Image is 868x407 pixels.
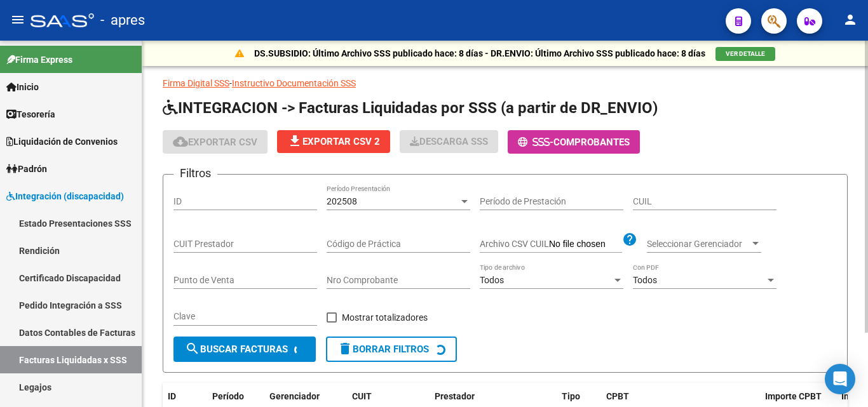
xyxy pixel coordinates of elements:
[163,76,848,90] p: -
[400,130,498,153] button: Descarga SSS
[326,337,457,362] button: Borrar Filtros
[327,196,357,206] span: 202508
[6,162,47,176] span: Padrón
[337,341,353,356] mat-icon: delete
[480,275,504,285] span: Todos
[606,391,629,401] span: CPBT
[173,134,188,149] mat-icon: cloud_download
[232,78,356,88] a: Instructivo Documentación SSS
[185,344,288,355] span: Buscar Facturas
[622,232,637,247] mat-icon: help
[163,130,268,154] button: Exportar CSV
[480,239,549,249] span: Archivo CSV CUIL
[277,130,390,153] button: Exportar CSV 2
[825,364,855,394] div: Open Intercom Messenger
[337,344,429,355] span: Borrar Filtros
[647,239,750,250] span: Seleccionar Gerenciador
[173,164,217,182] h3: Filtros
[553,137,630,148] span: Comprobantes
[6,135,118,149] span: Liquidación de Convenios
[168,391,176,401] span: ID
[843,12,858,27] mat-icon: person
[518,137,553,148] span: -
[287,133,302,149] mat-icon: file_download
[6,53,72,67] span: Firma Express
[549,239,622,250] input: Archivo CSV CUIL
[6,80,39,94] span: Inicio
[6,189,124,203] span: Integración (discapacidad)
[726,50,765,57] span: VER DETALLE
[352,391,372,401] span: CUIT
[269,391,320,401] span: Gerenciador
[173,337,316,362] button: Buscar Facturas
[410,136,488,147] span: Descarga SSS
[633,275,657,285] span: Todos
[185,341,200,356] mat-icon: search
[163,99,658,117] span: INTEGRACION -> Facturas Liquidadas por SSS (a partir de DR_ENVIO)
[508,130,640,154] button: -Comprobantes
[10,12,25,27] mat-icon: menu
[100,6,145,34] span: - apres
[715,47,775,61] button: VER DETALLE
[173,137,257,148] span: Exportar CSV
[435,391,475,401] span: Prestador
[6,107,55,121] span: Tesorería
[342,310,428,325] span: Mostrar totalizadores
[163,78,229,88] a: Firma Digital SSS
[400,130,498,154] app-download-masive: Descarga masiva de comprobantes (adjuntos)
[765,391,822,401] span: Importe CPBT
[287,136,380,147] span: Exportar CSV 2
[254,46,705,60] p: DS.SUBSIDIO: Último Archivo SSS publicado hace: 8 días - DR.ENVIO: Último Archivo SSS publicado h...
